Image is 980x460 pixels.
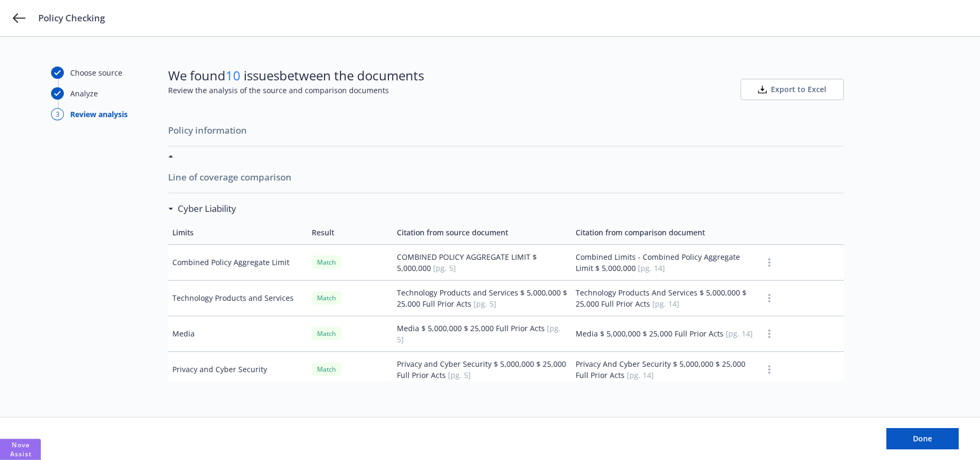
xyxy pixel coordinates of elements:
[312,327,341,340] div: Match
[312,363,341,376] div: Match
[393,280,572,316] td: Technology Products and Services $ 5,000,000 $ 25,000 Full Prior Acts
[571,316,759,351] td: Media $ 5,000,000 $ 25,000 Full Prior Acts
[168,67,424,85] span: We found issues between the documents
[168,280,308,316] td: Technology Products and Services
[652,299,679,309] span: [pg. 14]
[70,88,98,99] div: Analyze
[168,119,844,142] span: Policy information
[308,220,393,245] td: Result
[38,12,105,24] span: Policy Checking
[771,84,826,95] span: Export to Excel
[10,440,32,458] span: Nova Assist
[312,291,341,305] div: Match
[571,244,759,280] td: Combined Limits - Combined Policy Aggregate Limit $ 5,000,000
[168,166,844,188] span: Line of coverage comparison
[393,220,572,245] td: Citation from source document
[312,256,341,269] div: Match
[448,370,471,380] span: [pg. 5]
[168,202,236,216] div: Cyber Liability
[433,263,456,273] span: [pg. 5]
[741,79,844,100] button: Export to Excel
[168,85,424,96] span: Review the analysis of the source and comparison documents
[168,244,308,280] td: Combined Policy Aggregate Limit
[474,299,496,309] span: [pg. 5]
[627,370,654,380] span: [pg. 14]
[397,323,561,344] span: [pg. 5]
[51,108,64,120] div: 3
[638,263,665,273] span: [pg. 14]
[726,328,753,339] span: [pg. 14]
[70,109,128,120] div: Review analysis
[393,351,572,387] td: Privacy and Cyber Security $ 5,000,000 $ 25,000 Full Prior Acts
[393,316,572,351] td: Media $ 5,000,000 $ 25,000 Full Prior Acts
[913,433,932,443] span: Done
[886,428,959,449] button: Done
[571,220,759,245] td: Citation from comparison document
[168,220,308,245] td: Limits
[70,67,122,78] div: Choose source
[226,67,240,84] span: 10
[168,316,308,351] td: Media
[168,351,308,387] td: Privacy and Cyber Security
[178,202,236,216] h3: Cyber Liability
[571,351,759,387] td: Privacy And Cyber Security $ 5,000,000 $ 25,000 Full Prior Acts
[571,280,759,316] td: Technology Products And Services $ 5,000,000 $ 25,000 Full Prior Acts
[393,244,572,280] td: COMBINED POLICY AGGREGATE LIMIT $ 5,000,000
